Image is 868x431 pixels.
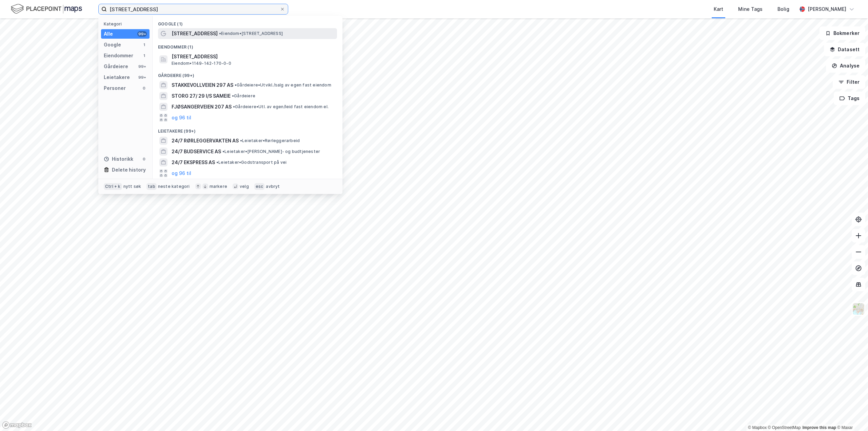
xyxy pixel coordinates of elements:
div: [PERSON_NAME] [808,5,846,13]
div: 1 [141,42,147,47]
div: 1 [141,53,147,58]
div: Gårdeiere [104,62,128,71]
div: Google [104,41,121,49]
button: og 96 til [172,169,191,177]
div: Historikk [104,155,133,163]
div: Kontrollprogram for chat [834,398,868,431]
div: Leietakere (99+) [153,123,342,135]
a: OpenStreetMap [768,425,801,430]
span: 24/7 RØRLEGGERVAKTEN AS [172,137,239,145]
span: Gårdeiere [232,93,255,99]
span: • [222,149,224,154]
span: Eiendom • 1149-142-170-0-0 [172,61,231,66]
span: 24/7 EKSPRESS AS [172,158,215,166]
div: tab [146,183,157,190]
iframe: Chat Widget [834,398,868,431]
span: Gårdeiere • Utvikl./salg av egen fast eiendom [235,82,331,88]
span: Gårdeiere • Utl. av egen/leid fast eiendom el. [233,104,329,110]
div: 99+ [137,64,147,69]
span: STAKKEVOLLVEIEN 297 AS [172,81,233,89]
span: Leietaker • Godstransport på vei [216,160,287,165]
div: nytt søk [123,184,141,189]
a: Improve this map [803,425,836,430]
div: esc [254,183,265,190]
div: Eiendommer (1) [153,39,342,51]
button: Tags [834,92,865,105]
span: STORG 27/ 29 I/S SAMEIE [172,92,231,100]
div: Alle [104,30,113,38]
div: Personer [104,84,126,92]
button: Datasett [824,43,865,56]
div: Ctrl + k [104,183,122,190]
input: Søk på adresse, matrikkel, gårdeiere, leietakere eller personer [107,4,280,14]
a: Mapbox [748,425,767,430]
button: Analyse [826,59,865,73]
img: Z [852,302,865,315]
div: Leietakere [104,73,130,81]
div: Eiendommer [104,52,133,60]
span: FJØSANGERVEIEN 207 AS [172,103,232,111]
span: • [232,93,234,98]
button: og 96 til [172,114,191,122]
div: markere [210,184,227,189]
span: • [233,104,235,109]
span: • [240,138,242,143]
div: Bolig [777,5,789,13]
div: Kategori [104,21,150,26]
span: • [219,31,221,36]
span: [STREET_ADDRESS] [172,30,218,38]
div: Mine Tags [738,5,763,13]
span: Leietaker • Rørleggerarbeid [240,138,300,143]
div: 0 [141,156,147,162]
span: Eiendom • [STREET_ADDRESS] [219,31,283,36]
div: Kart [714,5,723,13]
span: Leietaker • [PERSON_NAME]- og budtjenester [222,149,320,154]
div: Delete history [112,166,146,174]
button: Bokmerker [820,26,865,40]
img: logo.f888ab2527a4732fd821a326f86c7f29.svg [11,3,82,15]
div: Gårdeiere (99+) [153,67,342,80]
span: [STREET_ADDRESS] [172,53,334,61]
a: Mapbox homepage [2,421,32,429]
div: velg [240,184,249,189]
div: avbryt [266,184,280,189]
span: • [216,160,218,165]
div: 99+ [137,31,147,37]
button: Filter [833,75,865,89]
div: 99+ [137,75,147,80]
span: • [235,82,237,87]
div: 0 [141,85,147,91]
div: neste kategori [158,184,190,189]
div: Google (1) [153,16,342,28]
span: 24/7 BUDSERVICE AS [172,148,221,156]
